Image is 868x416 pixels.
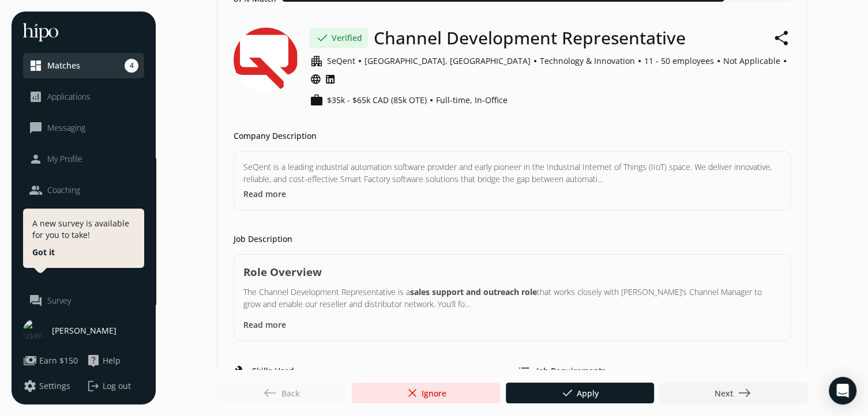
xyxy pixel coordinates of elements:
span: analytics [29,90,43,104]
img: user-photo [23,319,46,342]
span: chat_bubble_outline [29,121,43,135]
span: question_answer [29,294,43,308]
button: Nexteast [659,383,807,403]
span: Not Applicable [723,55,780,67]
button: Read more [243,319,286,331]
span: SeQent [327,55,355,67]
a: analyticsApplications [29,90,138,104]
span: Matches [47,60,80,71]
span: done [561,386,574,400]
h5: Company Description [234,130,317,142]
button: paymentsEarn $150 [23,354,78,368]
span: Ignore [405,386,446,400]
span: Messaging [47,122,85,134]
span: east [738,386,751,400]
h5: Job Requirements [536,365,606,377]
span: Settings [39,380,70,392]
button: share [773,28,791,48]
span: Help [103,355,121,366]
a: live_helpHelp [87,354,144,368]
a: settingsSettings [23,379,81,393]
button: Read more [243,188,286,200]
span: [GEOGRAPHIC_DATA], [GEOGRAPHIC_DATA] [365,55,531,67]
span: Next [715,386,751,400]
a: personMy Profile [29,152,138,166]
span: Earn $150 [39,355,78,366]
a: question_answerSurvey [29,294,138,308]
span: tv_options_edit_channels [518,364,532,378]
p: SeQent is a leading industrial automation software provider and early pioneer in the Industrial I... [243,161,781,185]
span: apartment [310,54,324,68]
button: settingsSettings [23,379,70,393]
span: people [29,183,43,197]
span: 11 - 50 employees [644,55,714,67]
span: work [310,93,324,107]
div: Open Intercom Messenger [829,377,856,404]
span: Applications [47,91,91,103]
a: peopleCoaching [29,183,138,197]
span: 4 [125,59,138,73]
span: Technology & Innovation [540,55,635,67]
p: A new survey is available for you to take! [32,218,135,241]
span: done [315,31,329,45]
div: Verified [310,28,368,48]
span: Log out [103,380,131,392]
span: settings [23,379,37,393]
button: live_helpHelp [87,354,121,368]
span: person [29,152,43,166]
span: build [234,364,247,378]
img: Company logo [234,28,298,92]
h5: Skills Used [252,365,294,377]
span: Survey [47,295,71,307]
span: dashboard [29,59,43,73]
span: Coaching [47,184,80,196]
button: logoutLog out [87,379,144,393]
img: hh-logo-white [23,23,58,41]
span: My Profile [47,153,82,165]
strong: sales support and outreach role [410,286,537,297]
h1: Channel Development Representative [374,28,686,48]
span: logout [87,379,100,393]
p: The Channel Development Representative is a that works closely with [PERSON_NAME]’s Channel Manag... [243,286,781,310]
span: payments [23,354,37,368]
strong: Role Overview [243,264,322,279]
a: paymentsEarn $150 [23,354,81,368]
span: close [405,386,419,400]
span: [PERSON_NAME] [52,325,117,336]
h5: Job Description [234,233,292,245]
button: closeIgnore [352,383,500,403]
a: dashboardMatches4 [29,59,138,73]
span: $35k - $65k CAD (85k OTE) [327,94,427,106]
a: chat_bubble_outlineMessaging [29,121,138,135]
span: Apply [561,386,599,400]
span: live_help [87,354,100,368]
button: Got it [32,247,55,258]
span: Full-time, In-Office [436,94,508,106]
button: doneApply [506,383,654,403]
